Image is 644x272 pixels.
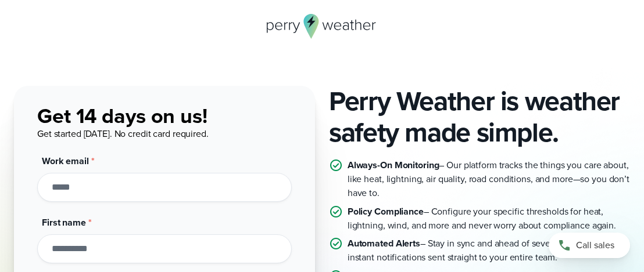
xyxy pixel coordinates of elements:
[348,237,630,264] p: – Stay in sync and ahead of severe weather with instant notifications sent straight to your entir...
[42,216,86,229] span: First name
[329,86,630,149] h2: Perry Weather is weather safety made simple.
[348,237,420,250] strong: Automated Alerts
[37,100,207,131] span: Get 14 days on us!
[348,158,439,172] strong: Always-On Monitoring
[348,205,630,233] p: – Configure your specific thresholds for heat, lightning, wind, and more and never worry about co...
[576,238,614,252] span: Call sales
[348,158,630,200] p: – Our platform tracks the things you care about, like heat, lightning, air quality, road conditio...
[42,154,89,168] span: Work email
[348,205,424,218] strong: Policy Compliance
[549,233,630,258] a: Call sales
[37,127,209,140] span: Get started [DATE]. No credit card required.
